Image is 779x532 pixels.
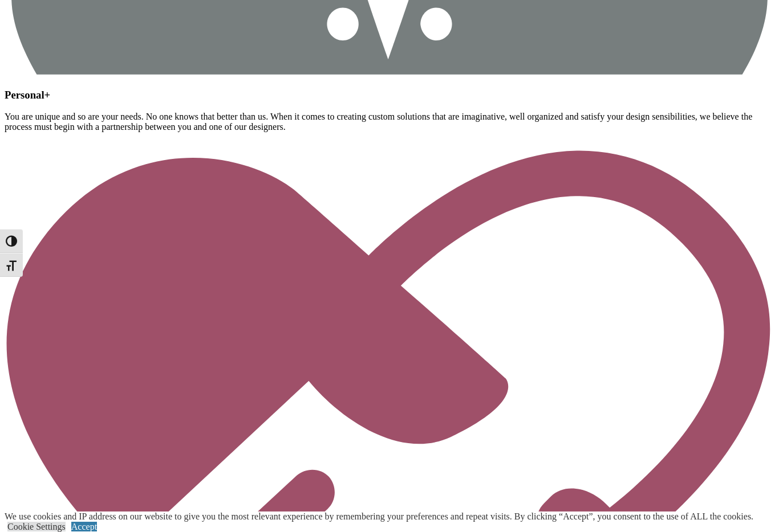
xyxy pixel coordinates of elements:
[44,89,51,101] span: +
[71,522,97,531] a: Accept
[5,511,753,522] div: We use cookies and IP address on our website to give you the most relevant experience by remember...
[7,522,66,531] a: Cookie Settings
[5,112,774,132] p: You are unique and so are your needs. No one knows that better than us. When it comes to creating...
[5,89,774,101] h3: Personal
